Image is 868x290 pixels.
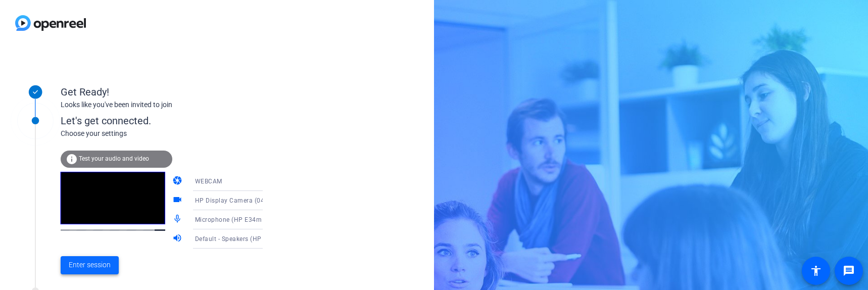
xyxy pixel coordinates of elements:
[61,84,263,100] div: Get Ready!
[69,260,111,270] span: Enter session
[66,153,78,165] mat-icon: info
[195,234,326,243] span: Default - Speakers (HP E34m G4 USB Audio)
[79,155,149,162] span: Test your audio and video
[843,265,855,277] mat-icon: message
[172,175,184,187] mat-icon: camera
[172,195,184,207] mat-icon: videocam
[810,265,822,277] mat-icon: accessibility
[61,100,263,110] div: Looks like you've been invited to join
[195,215,307,223] span: Microphone (HP E34m G4 USB Audio)
[61,256,119,274] button: Enter session
[195,178,222,185] span: WEBCAM
[195,196,292,204] span: HP Display Camera (0408:5458)
[61,128,283,139] div: Choose your settings
[61,113,283,128] div: Let's get connected.
[172,214,184,226] mat-icon: mic_none
[172,233,184,245] mat-icon: volume_up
